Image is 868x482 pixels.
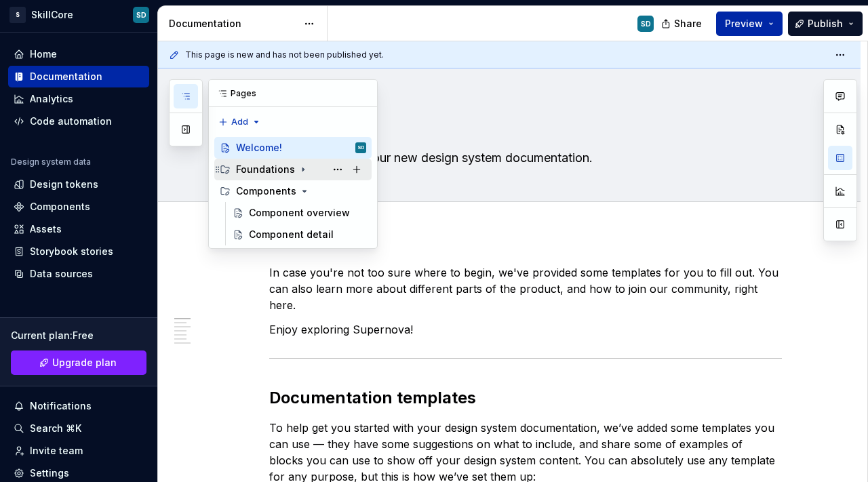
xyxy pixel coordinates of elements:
div: Storybook stories [30,245,113,258]
button: Share [654,12,711,36]
a: Invite team [8,440,149,462]
a: Home [8,43,149,65]
div: SD [136,9,146,20]
div: Documentation [30,70,102,83]
div: Components [214,180,372,202]
a: Storybook stories [8,241,149,262]
div: Component overview [249,206,350,220]
span: Preview [725,17,763,31]
a: Components [8,196,149,218]
div: SD [641,18,651,29]
div: Component detail [249,228,334,241]
div: Design tokens [30,178,98,191]
span: Upgrade plan [52,356,117,369]
div: Data sources [30,267,93,281]
a: Documentation [8,66,149,87]
a: Analytics [8,88,149,110]
div: S [9,7,26,23]
button: Search ⌘K [8,418,149,439]
div: Assets [30,222,62,236]
div: SD [357,141,364,155]
div: Invite team [30,444,83,458]
a: Component detail [227,224,372,245]
button: Publish [788,12,863,36]
textarea: You’ve landed in your new design system documentation. [267,147,779,169]
textarea: Welcome! [267,112,779,144]
div: Notifications [30,399,92,413]
a: Assets [8,218,149,240]
span: Add [231,117,248,127]
div: Foundations [236,163,295,176]
a: Welcome!SD [214,137,372,159]
button: Upgrade plan [11,350,146,375]
a: Component overview [227,202,372,224]
h2: Documentation templates [269,387,782,409]
span: Publish [808,17,843,31]
div: Components [236,184,296,198]
div: Home [30,47,57,61]
div: SkillCore [31,8,73,22]
div: Settings [30,466,69,480]
div: Design system data [11,157,91,167]
div: Page tree [214,137,372,245]
div: Code automation [30,115,112,128]
button: Notifications [8,395,149,417]
div: Foundations [214,159,372,180]
p: Enjoy exploring Supernova! [269,321,782,338]
div: Current plan : Free [11,329,146,342]
a: Data sources [8,263,149,285]
div: Documentation [169,17,297,31]
a: Code automation [8,111,149,132]
div: Analytics [30,92,73,106]
div: Pages [209,80,377,107]
div: Components [30,200,90,214]
span: Share [674,17,702,31]
div: Search ⌘K [30,422,81,435]
button: Preview [716,12,783,36]
span: This page is new and has not been published yet. [185,49,384,60]
div: Welcome! [236,141,282,155]
a: Design tokens [8,174,149,195]
button: Add [214,113,265,132]
p: In case you're not too sure where to begin, we've provided some templates for you to fill out. Yo... [269,264,782,313]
